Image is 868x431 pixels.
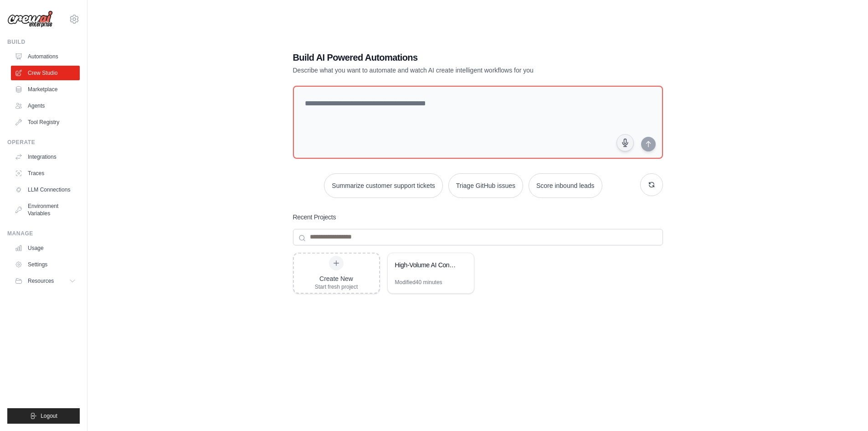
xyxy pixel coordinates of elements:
[7,10,53,28] img: Logo
[11,199,80,221] a: Environment Variables
[11,99,80,113] a: Agents
[616,134,634,151] button: Click to speak your automation idea
[293,213,336,222] h3: Recent Projects
[7,230,80,237] div: Manage
[11,257,80,272] a: Settings
[11,182,80,197] a: LLM Connections
[11,274,80,288] button: Resources
[7,408,80,424] button: Logout
[293,51,599,64] h1: Build AI Powered Automations
[11,150,80,164] a: Integrations
[7,38,80,46] div: Build
[293,66,599,75] p: Describe what you want to automate and watch AI create intelligent workflows for you
[529,173,602,198] button: Score inbound leads
[315,274,358,283] div: Create New
[28,277,54,285] span: Resources
[315,283,358,291] div: Start fresh project
[41,412,57,420] span: Logout
[395,260,457,270] div: High-Volume AI Content Factory
[11,66,80,80] a: Crew Studio
[11,241,80,255] a: Usage
[11,166,80,181] a: Traces
[11,49,80,64] a: Automations
[11,115,80,130] a: Tool Registry
[640,173,663,196] button: Get new suggestions
[7,139,80,146] div: Operate
[11,82,80,97] a: Marketplace
[395,279,442,286] div: Modified 40 minutes
[324,173,442,198] button: Summarize customer support tickets
[448,173,523,198] button: Triage GitHub issues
